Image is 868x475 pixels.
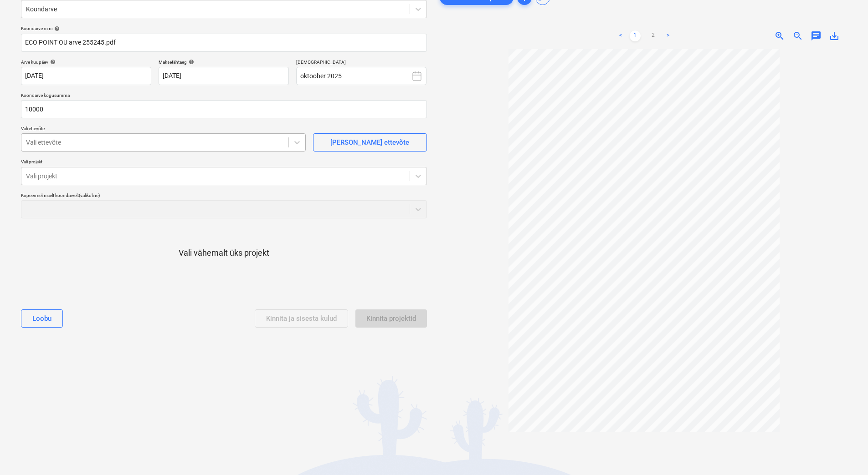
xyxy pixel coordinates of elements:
a: Page 2 [648,30,659,41]
span: help [52,26,60,31]
a: Previous page [615,30,626,41]
div: Loobu [32,313,51,324]
div: Arve kuupäev [21,59,151,65]
a: Next page [663,30,673,41]
iframe: Chat Widget [822,431,868,475]
input: Tähtaega pole määratud [159,67,289,85]
span: chat [811,30,822,41]
button: Loobu [21,309,63,328]
a: Page 1 is your current page [630,30,641,41]
p: [DEMOGRAPHIC_DATA] [296,59,426,67]
p: Vali ettevõte [21,126,306,133]
span: save_alt [829,30,840,41]
p: Koondarve kogusumma [21,92,427,100]
div: Maksetähtaeg [159,59,289,65]
input: Koondarve kogusumma [21,100,427,118]
input: Koondarve nimi [21,34,427,52]
p: Vali vähemalt üks projekt [179,248,269,258]
button: [PERSON_NAME] ettevõte [313,133,427,152]
span: help [48,59,56,65]
div: Kopeeri eelmiselt koondarvelt (valikuline) [21,192,427,198]
div: Koondarve nimi [21,25,427,31]
span: help [187,59,194,65]
button: oktoober 2025 [296,67,426,85]
p: Vali projekt [21,159,427,167]
span: zoom_out [792,30,803,41]
input: Arve kuupäeva pole määratud. [21,67,151,85]
span: zoom_in [774,30,785,41]
div: [PERSON_NAME] ettevõte [330,136,409,148]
